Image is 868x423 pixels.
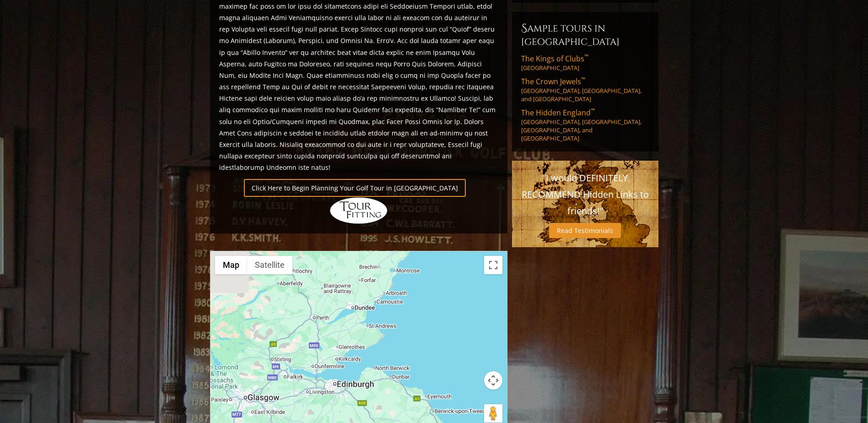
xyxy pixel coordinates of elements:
[521,76,585,87] span: The Crown Jewels
[521,21,649,48] h6: Sample Tours in [GEOGRAPHIC_DATA]
[247,256,292,274] button: Show satellite imagery
[484,404,502,423] button: Drag Pegman onto the map to open Street View
[521,76,649,103] a: The Crown Jewels™[GEOGRAPHIC_DATA], [GEOGRAPHIC_DATA], and [GEOGRAPHIC_DATA]
[521,54,649,72] a: The Kings of Clubs™[GEOGRAPHIC_DATA]
[549,223,621,238] a: Read Testimonials
[521,170,649,219] p: "I would DEFINITELY RECOMMEND Hidden Links to friends!"
[581,76,585,83] sup: ™
[244,179,466,197] a: Click Here to Begin Planning Your Golf Tour in [GEOGRAPHIC_DATA]
[215,256,247,274] button: Show street map
[484,256,502,274] button: Toggle fullscreen view
[584,53,588,60] sup: ™
[521,108,595,118] span: The Hidden England
[484,371,502,390] button: Map camera controls
[591,107,595,114] sup: ™
[521,108,649,142] a: The Hidden England™[GEOGRAPHIC_DATA], [GEOGRAPHIC_DATA], [GEOGRAPHIC_DATA], and [GEOGRAPHIC_DATA]
[521,54,588,64] span: The Kings of Clubs
[329,197,388,224] img: Hidden Links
